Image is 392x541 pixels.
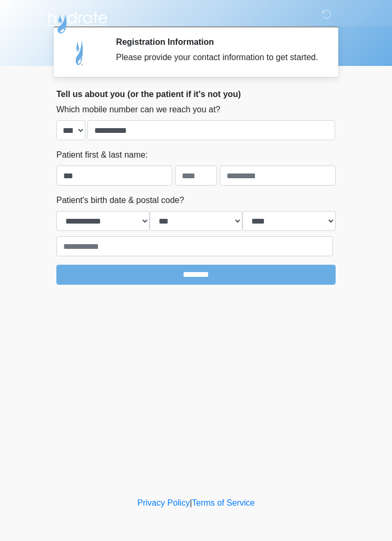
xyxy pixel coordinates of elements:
a: | [190,498,192,507]
img: Agent Avatar [64,37,96,69]
a: Privacy Policy [138,498,190,507]
img: Hydrate IV Bar - Scottsdale Logo [46,8,109,34]
h2: Tell us about you (or the patient if it's not you) [56,89,336,99]
label: Which mobile number can we reach you at? [56,103,220,116]
label: Patient's birth date & postal code? [56,194,184,207]
div: Please provide your contact information to get started. [116,51,320,64]
label: Patient first & last name: [56,149,148,161]
a: Terms of Service [192,498,254,507]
